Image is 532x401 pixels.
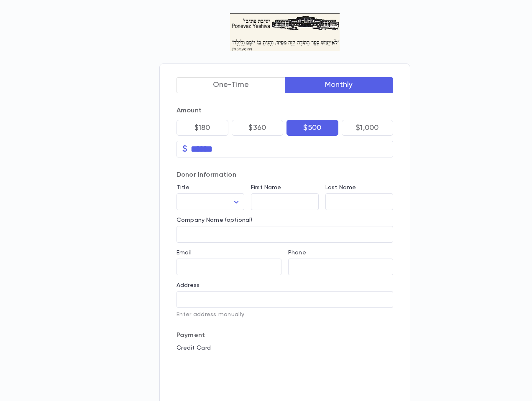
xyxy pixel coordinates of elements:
label: Title [176,184,189,191]
p: $1,000 [356,124,379,132]
label: Company Name (optional) [176,217,252,223]
p: $360 [248,124,266,132]
p: Enter address manually [176,311,393,318]
img: Logo [230,13,340,51]
p: Amount [176,107,393,115]
p: Donor Information [176,171,393,179]
button: $500 [286,120,338,136]
label: Phone [288,249,306,256]
p: $500 [303,124,321,132]
button: $1,000 [342,120,394,136]
button: $180 [176,120,228,136]
button: One-Time [176,77,285,93]
p: $ [182,145,187,153]
div: ​ [176,194,244,210]
label: Email [176,249,192,256]
label: Last Name [325,184,356,191]
label: First Name [251,184,281,191]
label: Address [176,282,199,289]
button: Monthly [285,77,394,93]
p: Payment [176,331,393,340]
p: $180 [194,124,210,132]
button: $360 [232,120,284,136]
p: Credit Card [176,345,393,351]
